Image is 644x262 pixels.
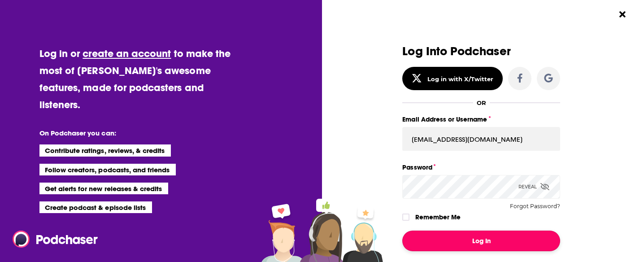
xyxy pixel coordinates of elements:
[83,47,171,60] a: create an account
[402,67,503,90] button: Log in with X/Twitter
[518,175,549,199] div: Reveal
[477,99,486,106] div: OR
[402,231,560,251] button: Log In
[402,45,560,58] h3: Log Into Podchaser
[415,211,461,223] label: Remember Me
[510,203,560,210] button: Forgot Password?
[39,144,171,156] li: Contribute ratings, reviews, & credits
[39,164,176,175] li: Follow creators, podcasts, and friends
[13,231,99,248] img: Podchaser - Follow, Share and Rate Podcasts
[13,231,91,248] a: Podchaser - Follow, Share and Rate Podcasts
[39,183,168,194] li: Get alerts for new releases & credits
[402,162,560,173] label: Password
[402,127,560,151] input: Email Address or Username
[614,6,631,23] button: Close Button
[39,201,152,213] li: Create podcast & episode lists
[427,75,493,83] div: Log in with X/Twitter
[39,129,219,137] li: On Podchaser you can:
[402,114,560,125] label: Email Address or Username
